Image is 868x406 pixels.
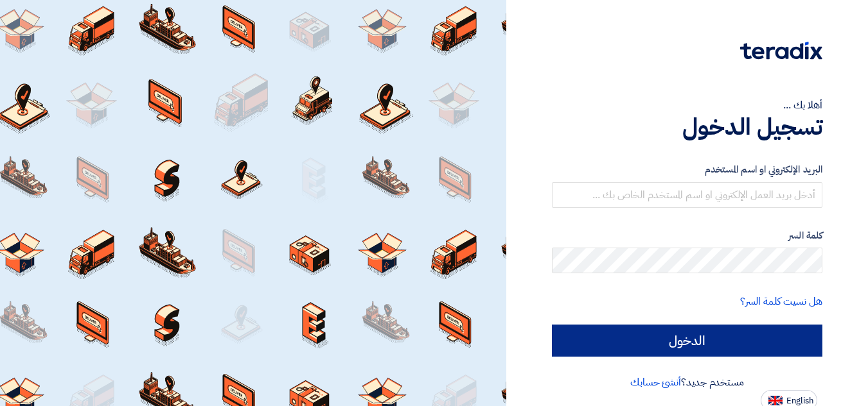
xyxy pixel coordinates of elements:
[630,375,681,390] a: أنشئ حسابك
[552,97,822,113] div: أهلا بك ...
[740,294,822,309] a: هل نسيت كلمة السر؟
[786,396,813,405] span: English
[740,42,822,60] img: Teradix logo
[552,162,822,177] label: البريد الإلكتروني او اسم المستخدم
[552,182,822,208] input: أدخل بريد العمل الإلكتروني او اسم المستخدم الخاص بك ...
[552,325,822,357] input: الدخول
[552,375,822,390] div: مستخدم جديد؟
[552,113,822,141] h1: تسجيل الدخول
[552,228,822,243] label: كلمة السر
[768,396,783,405] img: en-US.png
